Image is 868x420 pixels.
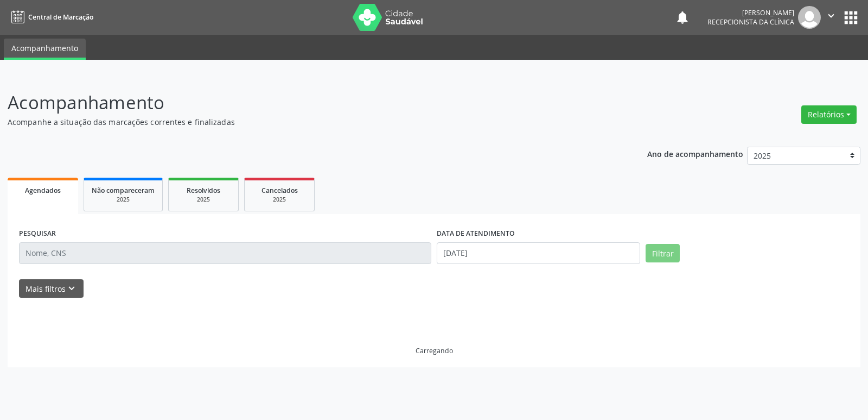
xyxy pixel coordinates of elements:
div: [PERSON_NAME] [707,8,794,17]
span: Cancelados [261,186,298,195]
div: Carregando [416,346,453,355]
button: Filtrar [646,244,680,262]
div: 2025 [92,196,155,204]
a: Acompanhamento [4,39,86,60]
p: Acompanhamento [8,89,604,116]
button:  [821,6,841,29]
button: notifications [675,10,690,25]
span: Central de Marcação [28,12,93,22]
i:  [825,10,837,22]
button: apps [841,8,860,27]
div: 2025 [176,196,231,204]
label: PESQUISAR [19,225,56,242]
img: img [798,6,821,29]
button: Mais filtroskeyboard_arrow_down [19,279,84,298]
a: Central de Marcação [8,8,93,26]
span: Resolvidos [187,186,220,195]
span: Recepcionista da clínica [707,17,794,27]
label: DATA DE ATENDIMENTO [437,225,515,242]
p: Acompanhe a situação das marcações correntes e finalizadas [8,116,604,128]
input: Selecione um intervalo [437,242,640,264]
div: 2025 [252,196,307,204]
p: Ano de acompanhamento [647,147,743,160]
button: Relatórios [801,105,857,124]
i: keyboard_arrow_down [66,283,78,294]
input: Nome, CNS [19,242,431,264]
span: Não compareceram [92,186,155,195]
span: Agendados [25,186,61,195]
